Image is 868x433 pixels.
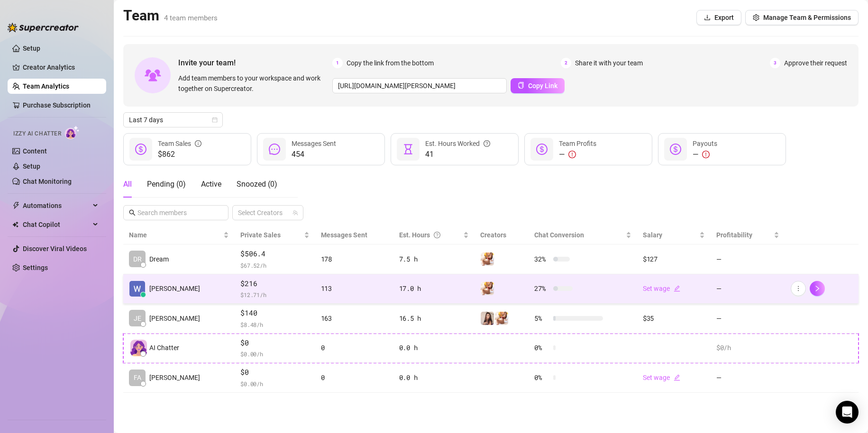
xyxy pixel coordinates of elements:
[716,231,752,239] span: Profitability
[402,144,414,155] span: hourglass
[149,283,200,294] span: [PERSON_NAME]
[23,45,40,52] a: Setup
[693,140,717,147] span: Payouts
[240,320,309,329] span: $ 8.48 /h
[643,313,705,324] div: $35
[704,14,711,21] span: download
[240,349,309,359] span: $ 0.00 /h
[711,274,785,304] td: —
[212,117,218,123] span: calendar
[814,285,821,292] span: right
[332,58,343,68] span: 1
[643,254,705,264] div: $127
[399,283,469,294] div: 17.0 h
[137,207,215,218] input: Search members
[534,231,584,239] span: Chat Conversion
[711,363,785,393] td: —
[292,140,336,147] span: Messages Sent
[164,14,218,22] span: 4 team members
[696,10,741,25] button: Export
[534,343,549,353] span: 0 %
[23,98,99,113] a: Purchase Subscription
[23,264,48,271] a: Settings
[568,151,576,158] span: exclamation-circle
[65,126,80,139] img: AI Chatter
[534,254,549,264] span: 32 %
[23,82,69,90] a: Team Analytics
[511,78,565,93] button: Copy Link
[149,372,200,383] span: [PERSON_NAME]
[195,138,201,149] span: info-circle
[770,58,780,68] span: 3
[784,58,847,68] span: Approve their request
[23,60,99,75] a: Creator Analytics
[240,379,309,388] span: $ 0.00 /h
[434,230,440,240] span: question-circle
[240,231,281,239] span: Private Sales
[23,245,87,253] a: Discover Viral Videos
[528,82,557,90] span: Copy Link
[674,285,680,292] span: edit
[23,217,90,232] span: Chat Copilot
[321,283,388,294] div: 113
[425,149,490,160] span: 41
[399,254,469,264] div: 7.5 h
[130,340,147,356] img: izzy-ai-chatter-avatar-DDCN_rTZ.svg
[240,278,309,289] span: $216
[534,313,549,324] span: 5 %
[711,304,785,334] td: —
[8,23,79,32] img: logo-BBDzfeDw.svg
[123,7,218,25] h2: Team
[149,343,179,353] span: AI Chatter
[240,307,309,319] span: $140
[240,290,309,299] span: $ 12.71 /h
[693,149,717,160] div: —
[399,372,469,383] div: 0.0 h
[559,149,596,160] div: —
[123,179,132,190] div: All
[321,343,388,353] div: 0
[481,253,494,266] img: MizziVIP
[399,313,469,324] div: 16.5 h
[716,343,779,353] div: $0 /h
[495,312,508,325] img: MizziVIP
[13,129,61,138] span: Izzy AI Chatter
[711,244,785,274] td: —
[643,231,662,239] span: Salary
[321,372,388,383] div: 0
[178,73,329,94] span: Add team members to your workspace and work together on Supercreator.
[321,254,388,264] div: 178
[240,367,309,378] span: $0
[23,178,72,185] a: Chat Monitoring
[321,313,388,324] div: 163
[753,14,759,21] span: setting
[399,343,469,353] div: 0.0 h
[149,313,200,324] span: [PERSON_NAME]
[240,261,309,270] span: $ 67.52 /h
[23,162,40,170] a: Setup
[269,144,280,155] span: message
[347,58,434,68] span: Copy the link from the bottom
[129,209,136,216] span: search
[536,144,548,155] span: dollar-circle
[425,138,490,149] div: Est. Hours Worked
[575,58,643,68] span: Share it with your team
[670,144,681,155] span: dollar-circle
[12,202,20,209] span: thunderbolt
[475,226,529,244] th: Creators
[321,231,367,239] span: Messages Sent
[643,285,680,292] a: Set wageedit
[484,138,490,149] span: question-circle
[237,180,277,189] span: Snoozed ( 0 )
[123,226,235,244] th: Name
[201,180,221,189] span: Active
[129,113,217,127] span: Last 7 days
[643,374,680,381] a: Set wageedit
[134,372,141,383] span: FA
[745,10,859,25] button: Manage Team & Permissions
[158,149,201,160] span: $862
[149,254,169,264] span: Dream
[178,57,332,69] span: Invite your team!
[292,210,298,216] span: team
[795,285,802,292] span: more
